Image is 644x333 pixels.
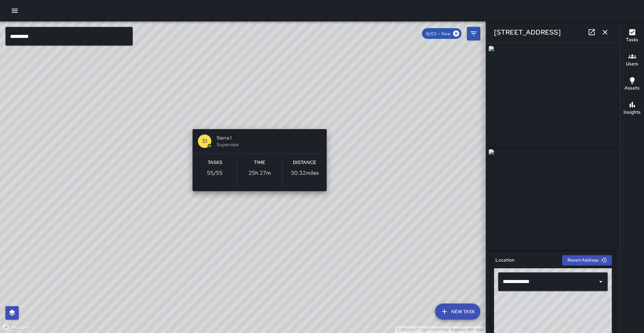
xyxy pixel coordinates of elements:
[422,31,454,37] span: 9/03 — Now
[202,137,207,145] p: S1
[254,159,265,166] h6: Time
[596,277,605,286] button: Open
[422,28,462,39] div: 9/03 — Now
[495,257,515,264] h6: Location
[207,169,223,177] p: 55 / 55
[208,159,222,166] h6: Tasks
[217,134,321,141] span: Sierra 1
[467,27,480,40] button: Filters
[562,255,612,266] button: Revert Address
[249,169,271,177] p: 25h 27m
[489,46,617,147] img: request_images%2F03632fe0-88dc-11f0-86a9-6b0867db8d46
[293,159,316,166] h6: Distance
[624,109,641,116] h6: Insights
[620,97,644,121] button: Insights
[625,85,640,92] h6: Assets
[193,129,327,191] button: S1Sierra 1SupervisorTasks55/55Time25h 27mDistance30.32miles
[494,27,561,38] h6: [STREET_ADDRESS]
[217,141,321,148] span: Supervisor
[620,72,644,97] button: Assets
[620,48,644,72] button: Users
[291,169,319,177] p: 30.32 miles
[489,149,617,250] img: request_images%2F04af8600-88dc-11f0-86a9-6b0867db8d46
[620,24,644,48] button: Tasks
[626,60,638,68] h6: Users
[435,303,480,320] button: New Task
[626,36,638,44] h6: Tasks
